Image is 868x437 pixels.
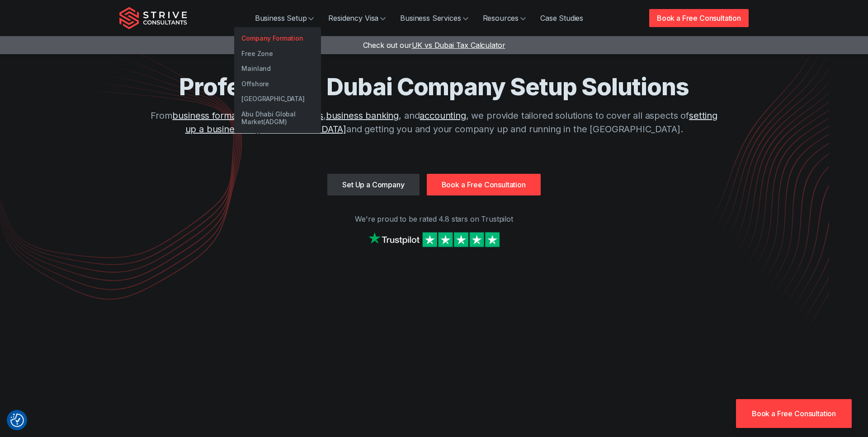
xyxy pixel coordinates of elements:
[234,61,321,76] a: Mainland
[145,109,723,136] p: From , , , and , we provide tailored solutions to cover all aspects of and getting you and your c...
[736,399,852,428] a: Book a Free Consultation
[234,31,321,46] a: Company Formation
[10,414,24,427] img: Revisit consent button
[119,7,187,29] img: Strive Consultants
[119,214,749,224] p: We're proud to be rated 4.8 stars on Trustpilot
[145,72,723,102] h1: Professional Dubai Company Setup Solutions
[234,76,321,92] a: Offshore
[366,230,502,249] img: Strive on Trustpilot
[327,174,419,195] a: Set Up a Company
[427,174,541,195] a: Book a Free Consultation
[234,107,321,130] a: Abu Dhabi Global Market(ADGM)
[649,9,749,27] a: Book a Free Consultation
[326,110,399,121] a: business banking
[476,9,533,27] a: Resources
[248,9,321,27] a: Business Setup
[412,41,505,50] span: UK vs Dubai Tax Calculator
[234,91,321,107] a: [GEOGRAPHIC_DATA]
[363,41,505,50] a: Check out ourUK vs Dubai Tax Calculator
[234,46,321,61] a: Free Zone
[533,9,590,27] a: Case Studies
[420,110,466,121] a: accounting
[10,414,24,427] button: Consent Preferences
[393,9,475,27] a: Business Services
[321,9,393,27] a: Residency Visa
[172,110,256,121] a: business formations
